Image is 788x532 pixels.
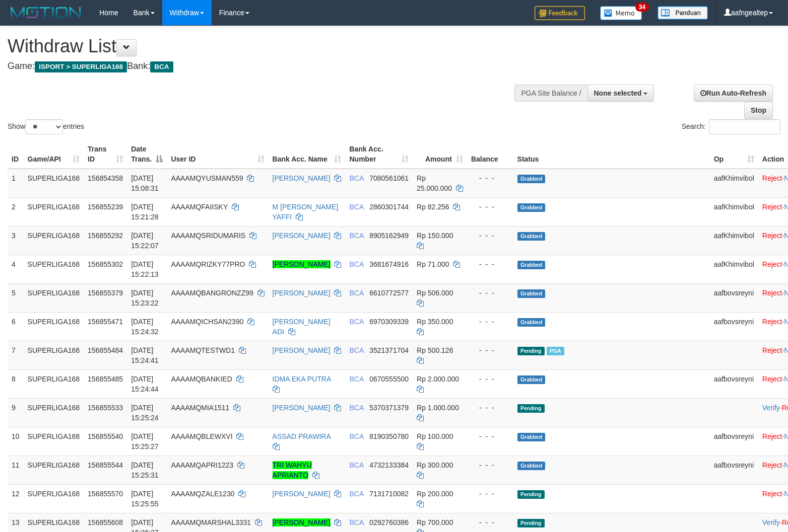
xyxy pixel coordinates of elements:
td: aafbovsreyni [710,312,758,341]
td: SUPERLIGA168 [24,197,84,226]
span: Copy 7080561061 to clipboard [369,174,409,182]
td: 9 [8,398,24,427]
span: [DATE] 15:23:22 [131,289,159,307]
a: [PERSON_NAME] [273,289,331,297]
span: Copy 6970309339 to clipboard [369,318,409,326]
span: [DATE] 15:22:13 [131,260,159,278]
td: aafbovsreyni [710,427,758,455]
span: AAAAMQYUSMAN559 [171,174,243,182]
a: TRI WAHYU APRIANTO [273,461,312,479]
span: AAAAMQZALE1230 [171,490,234,498]
a: Stop [744,102,773,119]
img: MOTION_logo.png [8,5,84,20]
a: [PERSON_NAME] [273,260,331,268]
a: [PERSON_NAME] [273,346,331,354]
a: M [PERSON_NAME] YAFFI [273,203,339,221]
span: 156855540 [88,432,123,440]
div: - - - [471,489,509,499]
span: [DATE] 15:22:07 [131,232,159,250]
th: Balance [467,140,513,169]
th: ID [8,140,24,169]
span: Grabbed [517,203,546,212]
a: [PERSON_NAME] [273,490,331,498]
span: BCA [349,260,363,268]
a: [PERSON_NAME] [273,174,331,182]
span: Copy 8905162949 to clipboard [369,232,409,240]
span: Copy 8190350780 to clipboard [369,432,409,440]
span: Grabbed [517,289,546,298]
div: - - - [471,431,509,441]
a: Reject [762,432,782,440]
img: Button%20Memo.svg [600,6,642,20]
td: 5 [8,283,24,312]
th: Game/API: activate to sort column ascending [24,140,84,169]
span: 156855302 [88,260,123,268]
span: BCA [349,174,363,182]
span: Copy 6610772577 to clipboard [369,289,409,297]
a: IDMA EKA PUTRA [273,375,331,383]
select: Showentries [25,119,63,134]
span: [DATE] 15:24:41 [131,346,159,364]
span: Rp 82.256 [417,203,449,211]
td: SUPERLIGA168 [24,312,84,341]
a: Reject [762,203,782,211]
span: [DATE] 15:24:44 [131,375,159,393]
td: aafbovsreyni [710,369,758,398]
span: ISPORT > SUPERLIGA168 [35,61,127,72]
a: Verify [762,518,780,526]
td: 7 [8,341,24,369]
th: Bank Acc. Name: activate to sort column ascending [269,140,346,169]
th: Amount: activate to sort column ascending [413,140,467,169]
span: 156855533 [88,404,123,412]
td: aafbovsreyni [710,455,758,484]
th: Op: activate to sort column ascending [710,140,758,169]
span: Grabbed [517,232,546,241]
div: - - - [471,517,509,527]
span: 156855239 [88,203,123,211]
span: None selected [594,89,642,97]
span: BCA [349,518,363,526]
td: SUPERLIGA168 [24,455,84,484]
span: Rp 150.000 [417,232,453,240]
td: 4 [8,255,24,283]
div: - - - [471,374,509,384]
span: Pending [517,404,545,413]
div: - - - [471,345,509,355]
span: AAAAMQMARSHAL3331 [171,518,251,526]
a: [PERSON_NAME] [273,232,331,240]
a: Reject [762,174,782,182]
div: - - - [471,173,509,183]
a: Reject [762,375,782,383]
span: Copy 3521371704 to clipboard [369,346,409,354]
span: AAAAMQAPRI1223 [171,461,233,469]
td: 1 [8,169,24,198]
div: - - - [471,288,509,298]
a: [PERSON_NAME] ADI [273,318,331,336]
span: Rp 25.000.000 [417,174,452,192]
h1: Withdraw List [8,36,515,56]
span: AAAAMQBANKIED [171,375,232,383]
td: SUPERLIGA168 [24,427,84,455]
span: BCA [349,375,363,383]
a: Reject [762,232,782,240]
span: Copy 7131710082 to clipboard [369,490,409,498]
span: 156854358 [88,174,123,182]
span: Pending [517,519,545,527]
th: Status [513,140,710,169]
span: AAAAMQMIA1511 [171,404,229,412]
span: Copy 3681674916 to clipboard [369,260,409,268]
td: aafKhimvibol [710,255,758,283]
a: Verify [762,404,780,412]
span: 156855570 [88,490,123,498]
span: Rp 300.000 [417,461,453,469]
span: Grabbed [517,433,546,441]
a: Reject [762,461,782,469]
span: Pending [517,490,545,499]
span: Copy 2860301744 to clipboard [369,203,409,211]
a: [PERSON_NAME] [273,404,331,412]
td: SUPERLIGA168 [24,398,84,427]
td: 11 [8,455,24,484]
span: Rp 1.000.000 [417,404,459,412]
td: 3 [8,226,24,255]
td: 10 [8,427,24,455]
